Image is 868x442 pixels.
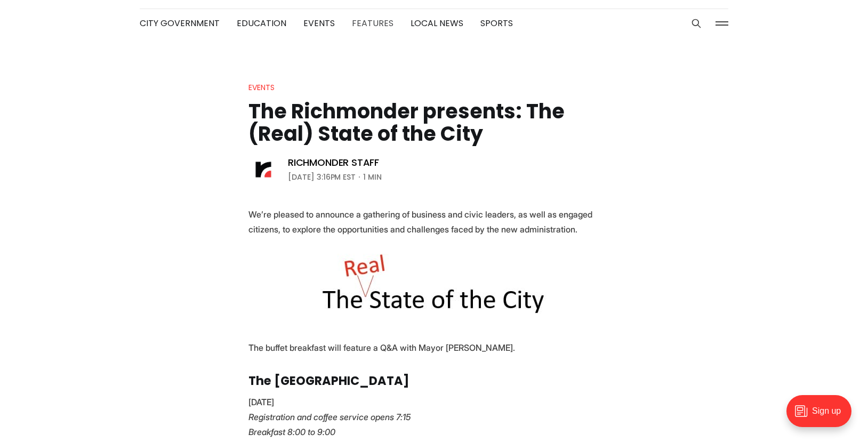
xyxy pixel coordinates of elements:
[248,412,411,437] em: Registration and coffee service opens 7:15 Breakfast 8:00 to 9:00
[140,17,220,29] a: City Government
[288,156,379,169] a: Richmonder Staff
[480,17,513,29] a: Sports
[248,155,278,184] img: Richmonder Staff
[248,340,620,355] p: The buffet breakfast will feature a Q&A with Mayor [PERSON_NAME].
[248,372,409,389] strong: The [GEOGRAPHIC_DATA]
[288,171,356,183] time: [DATE] 3:16PM EST
[248,100,620,145] h1: The Richmonder presents: The (Real) State of the City
[777,390,868,442] iframe: portal-trigger
[303,17,335,29] a: Events
[363,171,382,183] span: 1 min
[237,17,286,29] a: Education
[352,17,393,29] a: Features
[248,82,275,93] a: Events
[688,15,704,31] button: Search this site
[248,395,620,439] p: [DATE]
[248,207,620,237] p: We’re pleased to announce a gathering of business and civic leaders, as well as engaged citizens,...
[411,17,463,29] a: Local News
